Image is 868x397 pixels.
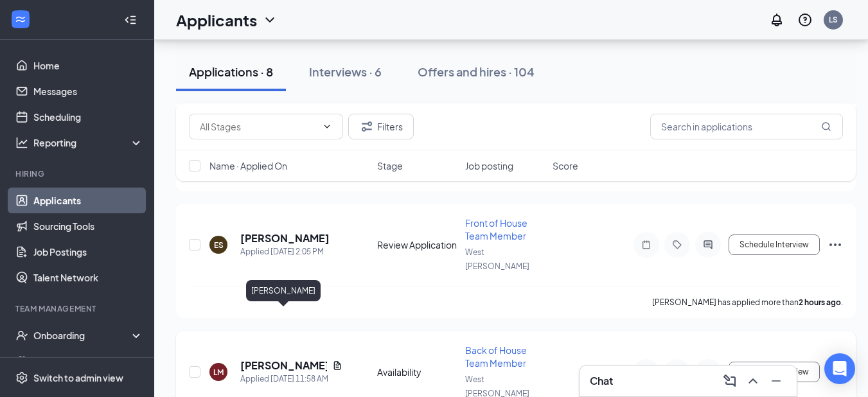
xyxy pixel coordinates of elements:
[33,53,143,78] a: Home
[176,9,257,31] h1: Applicants
[33,136,144,149] div: Reporting
[745,373,761,389] svg: ChevronUp
[829,14,838,25] div: LS
[15,371,28,384] svg: Settings
[214,240,224,251] div: ES
[33,348,143,374] a: Team
[639,240,654,250] svg: Note
[348,114,414,139] button: Filter Filters
[15,303,141,314] div: Team Management
[700,240,716,250] svg: ActiveChat
[189,64,273,80] div: Applications · 8
[821,121,831,132] svg: MagnifyingGlass
[669,240,685,250] svg: Tag
[418,64,535,80] div: Offers and hires · 104
[729,362,820,382] button: Schedule Interview
[465,159,513,172] span: Job posting
[33,265,143,290] a: Talent Network
[766,371,786,391] button: Minimize
[14,13,27,26] svg: WorkstreamLogo
[743,371,763,391] button: ChevronUp
[262,12,278,28] svg: ChevronDown
[240,231,330,245] h5: [PERSON_NAME]
[465,344,527,369] span: Back of House Team Member
[828,237,843,252] svg: Ellipses
[650,114,843,139] input: Search in applications
[124,13,137,26] svg: Collapse
[33,213,143,239] a: Sourcing Tools
[200,119,317,134] input: All Stages
[590,374,613,388] h3: Chat
[797,12,813,28] svg: QuestionInfo
[33,104,143,130] a: Scheduling
[332,360,342,371] svg: Document
[240,358,327,373] h5: [PERSON_NAME]
[33,78,143,104] a: Messages
[240,245,330,258] div: Applied [DATE] 2:05 PM
[720,371,740,391] button: ComposeMessage
[722,373,738,389] svg: ComposeMessage
[322,121,332,132] svg: ChevronDown
[33,329,132,342] div: Onboarding
[213,367,224,378] div: LM
[246,280,321,301] div: [PERSON_NAME]
[309,64,382,80] div: Interviews · 6
[377,238,457,251] div: Review Application
[465,217,527,242] span: Front of House Team Member
[15,329,28,342] svg: UserCheck
[359,119,375,134] svg: Filter
[33,188,143,213] a: Applicants
[768,373,784,389] svg: Minimize
[377,366,457,378] div: Availability
[799,297,841,307] b: 2 hours ago
[377,159,403,172] span: Stage
[652,297,843,308] p: [PERSON_NAME] has applied more than .
[769,12,784,28] svg: Notifications
[209,159,287,172] span: Name · Applied On
[729,234,820,255] button: Schedule Interview
[33,239,143,265] a: Job Postings
[33,371,123,384] div: Switch to admin view
[465,247,529,271] span: West [PERSON_NAME]
[15,136,28,149] svg: Analysis
[553,159,578,172] span: Score
[824,353,855,384] div: Open Intercom Messenger
[15,168,141,179] div: Hiring
[240,373,342,385] div: Applied [DATE] 11:58 AM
